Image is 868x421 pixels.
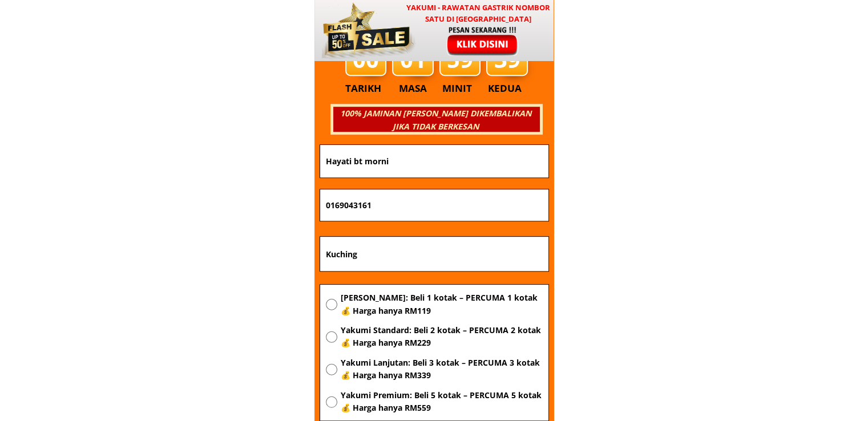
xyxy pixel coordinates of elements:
input: Nombor Telefon Bimbit [323,189,546,221]
h3: YAKUMI - Rawatan Gastrik Nombor Satu di [GEOGRAPHIC_DATA] [403,2,553,26]
span: Yakumi Lanjutan: Beli 3 kotak – PERCUMA 3 kotak 💰 Harga hanya RM339 [340,357,542,382]
input: Alamat [323,237,546,271]
h3: 100% JAMINAN [PERSON_NAME] DIKEMBALIKAN JIKA TIDAK BERKESAN [332,107,539,133]
h3: MINIT [442,80,477,96]
span: Yakumi Premium: Beli 5 kotak – PERCUMA 5 kotak 💰 Harga hanya RM559 [340,389,542,415]
span: [PERSON_NAME]: Beli 1 kotak – PERCUMA 1 kotak 💰 Harga hanya RM119 [340,292,542,317]
h3: MASA [394,80,433,96]
h3: KEDUA [488,80,525,96]
span: Yakumi Standard: Beli 2 kotak – PERCUMA 2 kotak 💰 Harga hanya RM229 [340,324,542,350]
h3: TARIKH [345,80,393,96]
input: Nama penuh [323,145,546,177]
